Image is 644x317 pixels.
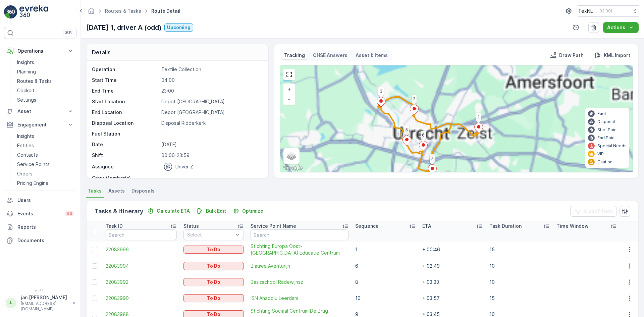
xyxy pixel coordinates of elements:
p: Settings [17,97,36,103]
p: Insights [17,133,34,140]
a: 22083996 [106,246,177,253]
a: Reports [4,220,76,234]
p: Time Window [556,223,589,229]
a: Zoom In [284,84,294,94]
p: Disposal Location [92,120,159,126]
p: Disposal Ridderkerk [161,120,261,126]
a: Basisschool Radewijnsz [251,279,348,285]
p: Start Point [597,127,618,133]
a: Zoom Out [284,94,294,104]
span: Stichting Europa Oost-[GEOGRAPHIC_DATA] Educatie Centrum [251,243,348,256]
a: ISN Anadolu Leerdam [251,295,348,302]
p: Calculate ETA [157,208,190,214]
button: Optimize [230,207,266,215]
p: Entities [17,142,34,149]
p: Reports [17,224,74,230]
p: Documents [17,237,74,244]
p: Service Point Name [251,223,296,229]
a: 22083992 [106,279,177,285]
p: Start Time [92,77,159,84]
p: Depot [GEOGRAPHIC_DATA] [161,109,261,116]
p: 10 [489,263,550,269]
p: KML Import [604,52,630,59]
p: Contacts [17,152,38,158]
a: Settings [14,95,76,105]
span: Blauwe Aventurijn [251,263,348,269]
a: Entities [14,141,76,150]
p: Assignee [92,163,114,170]
p: 10 [355,295,416,302]
span: − [287,96,291,102]
p: Insights [17,59,34,66]
span: v 1.51.1 [4,289,76,293]
p: Shift [92,152,159,159]
p: Start Location [92,98,159,105]
p: ETA [422,223,431,229]
p: - [161,130,261,137]
img: Google [282,163,304,172]
a: Stichting Europa Oost-Turkistan Educatie Centrum [251,243,348,256]
p: [EMAIL_ADDRESS][DOMAIN_NAME] [21,301,69,312]
p: Engagement [17,121,63,128]
p: Operation [92,66,159,73]
p: Caution [597,159,612,165]
p: End Location [92,109,159,116]
span: 22083994 [106,263,177,269]
p: Asset [17,108,63,115]
button: TexNL(+02:00) [578,5,639,17]
div: Toggle Row Selected [92,247,97,252]
span: Route Detail [150,8,182,14]
div: Toggle Row Selected [92,279,97,285]
td: + 00:46 [419,242,486,258]
button: Clear Filters [570,206,617,217]
p: Tasks & Itinerary [95,207,143,216]
p: Details [92,48,111,56]
a: Routes & Tasks [14,76,76,86]
a: 22083990 [106,295,177,302]
p: - [161,175,261,181]
p: 8 [355,279,416,285]
p: 6 [355,263,416,269]
button: Operations [4,44,76,58]
p: VIP [597,151,604,157]
a: Cockpit [14,86,76,95]
a: Insights [14,58,76,67]
p: Draw Path [559,52,584,59]
div: Toggle Row Selected [92,312,97,317]
p: jan.[PERSON_NAME] [21,294,69,301]
p: Asset & Items [356,52,388,59]
img: logo_light-DOdMpM7g.png [19,5,48,19]
p: 04:00 [161,77,261,84]
p: Events [17,210,61,217]
p: 15 [489,246,550,253]
p: 10 [489,279,550,285]
a: Orders [14,169,76,178]
p: Date [92,141,159,148]
p: QHSE Answers [313,52,347,59]
p: End Time [92,88,159,94]
a: Routes & Tasks [105,8,141,14]
p: End Point [597,135,616,141]
p: To Do [207,246,220,253]
td: + 03:57 [419,290,486,306]
p: Clear Filters [584,208,613,215]
p: [DATE] [161,141,261,148]
p: Orders [17,170,33,177]
button: To Do [183,294,244,302]
p: 1 [355,246,416,253]
button: Engagement [4,118,76,131]
p: 00:00-23:59 [161,152,261,159]
p: Task Duration [489,223,522,229]
a: Pricing Engine [14,178,76,188]
p: Users [17,197,74,204]
p: To Do [207,279,220,285]
p: Tracking [284,52,305,59]
button: Upcoming [164,23,193,32]
input: Search [106,229,177,240]
a: Planning [14,67,76,76]
p: Optimize [242,208,263,214]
